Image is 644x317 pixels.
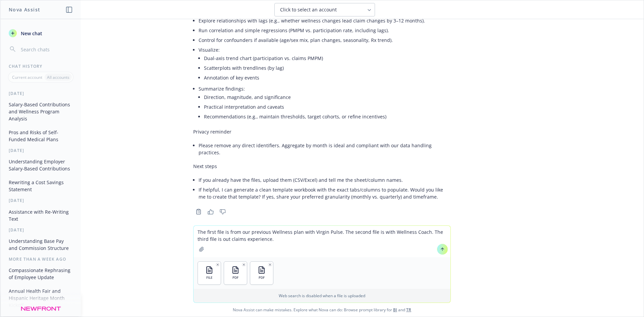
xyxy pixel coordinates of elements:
span: FILE [206,275,213,280]
button: Understanding Base Pay and Commission Structure [6,235,75,254]
li: Visualize: [199,45,451,84]
li: If helpful, I can generate a clean template workbook with the exact tabs/columns to populate. Wou... [199,185,451,202]
li: Run correlation and simple regressions (PMPM vs. participation rate, including lags). [199,25,451,35]
input: Search chats [19,45,73,54]
span: Nova Assist can make mistakes. Explore what Nova can do: Browse prompt library for and [3,303,641,317]
button: Understanding Employer Salary-Based Contributions [6,156,75,174]
p: Privacy reminder [193,128,451,135]
li: Dual-axis trend chart (participation vs. claims PMPM) [204,53,451,63]
li: Annotation of key events [204,73,451,83]
button: Rewriting a Cost Savings Statement [6,177,75,195]
li: Scatterplots with trendlines (by lag) [204,63,451,73]
span: New chat [19,30,42,37]
button: PDF [250,262,273,284]
button: Annual Health Fair and Hispanic Heritage Month Kickoff [6,285,75,311]
button: Click to select an account [274,3,375,16]
p: Web search is disabled when a file is uploaded [198,293,446,299]
div: More than a week ago [1,256,81,262]
div: [DATE] [1,198,81,203]
h1: Nova Assist [9,6,40,13]
li: Explore relationships with lags (e.g., whether wellness changes lead claim changes by 3–12 months). [199,16,451,25]
button: PDF [224,262,247,284]
p: All accounts [47,74,69,80]
li: Recommendations (e.g., maintain thresholds, target cohorts, or refine incentives) [204,112,451,121]
button: FILE [198,262,221,284]
button: Thumbs down [217,207,228,216]
li: Please remove any direct identifiers. Aggregate by month is ideal and compliant with our data han... [199,141,451,157]
p: Current account [12,74,42,80]
div: [DATE] [1,148,81,153]
span: PDF [259,275,265,280]
li: Summarize findings: [199,84,451,123]
li: Practical interpretation and caveats [204,102,451,112]
div: Chat History [1,63,81,69]
li: Direction, magnitude, and significance [204,92,451,102]
li: If you already have the files, upload them (CSV/Excel) and tell me the sheet/column names. [199,175,451,185]
span: PDF [232,275,238,280]
span: Click to select an account [280,6,337,13]
a: TR [406,307,411,313]
button: Pros and Risks of Self-Funded Medical Plans [6,127,75,145]
p: Next steps [193,163,451,170]
div: [DATE] [1,91,81,96]
a: BI [393,307,397,313]
li: Control for confounders if available (age/sex mix, plan changes, seasonality, Rx trend). [199,35,451,45]
button: Salary-Based Contributions and Wellness Program Analysis [6,99,75,124]
svg: Copy to clipboard [196,209,202,215]
div: [DATE] [1,227,81,233]
button: Assistance with Re-Writing Text [6,206,75,224]
button: New chat [6,27,75,39]
button: Compassionate Rephrasing of Employee Update [6,265,75,283]
textarea: The first file is from our previous Wellness plan with Virgin Pulse. The second file is with Well... [194,226,450,257]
